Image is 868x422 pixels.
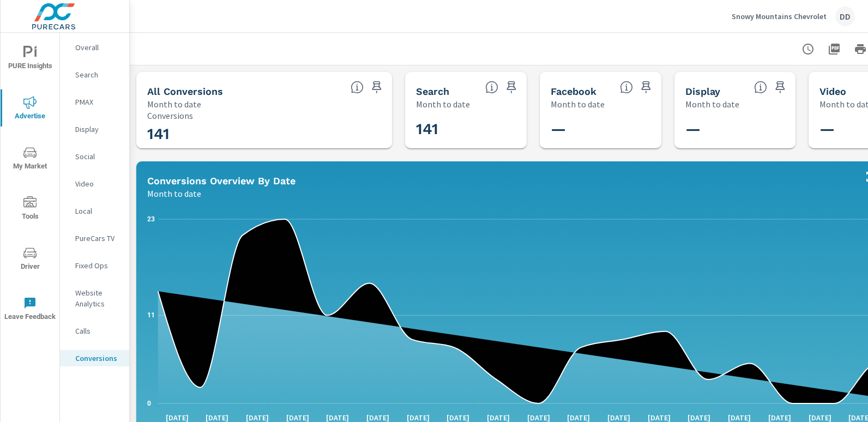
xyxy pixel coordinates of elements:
[75,233,120,244] p: PureCars TV
[835,7,855,26] div: DD
[368,79,385,96] span: Save this to your personalized report
[60,323,129,339] div: Calls
[685,86,720,97] h5: Display
[754,81,767,94] span: Display Conversions include Actions, Leads and Unmapped Conversions
[4,196,56,223] span: Tools
[1,33,59,334] div: nav menu
[819,86,846,97] h5: Video
[60,67,129,83] div: Search
[60,176,129,192] div: Video
[60,121,129,137] div: Display
[551,98,605,111] p: Month to date
[732,11,827,21] p: Snowy Mountains Chevrolet
[485,81,498,94] span: Search Conversions include Actions, Leads and Unmapped Conversions.
[75,353,120,364] p: Conversions
[60,350,129,366] div: Conversions
[4,46,56,73] span: PURE Insights
[147,125,381,143] h3: 141
[60,257,129,274] div: Fixed Ops
[4,96,56,123] span: Advertise
[147,187,201,200] p: Month to date
[75,151,120,162] p: Social
[147,111,381,120] p: Conversions
[620,81,633,94] span: All conversions reported from Facebook with duplicates filtered out
[416,120,560,138] h3: 141
[4,297,56,323] span: Leave Feedback
[147,215,155,223] text: 23
[416,86,449,97] h5: Search
[147,400,151,407] text: 0
[60,148,129,165] div: Social
[60,230,129,246] div: PureCars TV
[147,311,155,319] text: 11
[503,79,520,96] span: Save this to your personalized report
[551,86,596,97] h5: Facebook
[4,246,56,273] span: Driver
[351,81,364,94] span: All Conversions include Actions, Leads and Unmapped Conversions
[416,98,470,111] p: Month to date
[823,38,845,60] button: "Export Report to PDF"
[75,260,120,271] p: Fixed Ops
[60,39,129,56] div: Overall
[60,285,129,312] div: Website Analytics
[75,69,120,80] p: Search
[4,146,56,173] span: My Market
[75,124,120,135] p: Display
[75,42,120,53] p: Overall
[551,120,695,138] h3: —
[75,287,120,309] p: Website Analytics
[771,79,789,96] span: Save this to your personalized report
[60,94,129,110] div: PMAX
[60,203,129,219] div: Local
[685,120,829,138] h3: —
[75,325,120,336] p: Calls
[75,97,120,107] p: PMAX
[685,98,739,111] p: Month to date
[147,86,223,97] h5: All Conversions
[75,178,120,189] p: Video
[637,79,655,96] span: Save this to your personalized report
[147,175,296,186] h5: Conversions Overview By Date
[147,98,201,111] p: Month to date
[75,206,120,216] p: Local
